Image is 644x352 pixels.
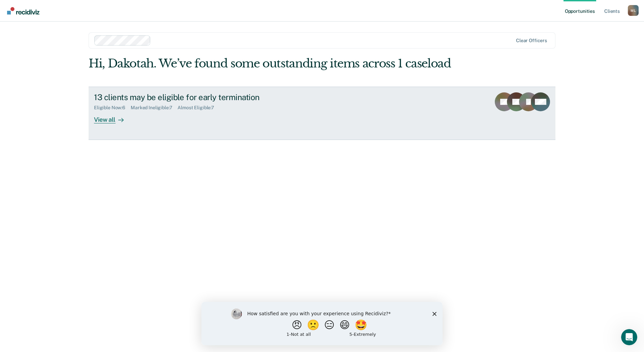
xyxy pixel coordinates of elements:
div: M L [628,5,639,16]
div: Hi, Dakotah. We’ve found some outstanding items across 1 caseload [89,57,462,70]
button: Profile dropdown button [628,5,639,16]
div: Clear officers [516,38,547,43]
div: 13 clients may be eligible for early termination [94,92,330,102]
div: Marked Ineligible : 7 [131,105,178,111]
div: Almost Eligible : 7 [178,105,220,111]
iframe: Survey by Kim from Recidiviz [201,302,443,345]
iframe: Intercom live chat [621,329,637,345]
div: View all [94,110,132,123]
a: 13 clients may be eligible for early terminationEligible Now:6Marked Ineligible:7Almost Eligible:... [89,87,555,140]
img: Recidiviz [7,7,39,14]
div: Eligible Now : 6 [94,105,131,111]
